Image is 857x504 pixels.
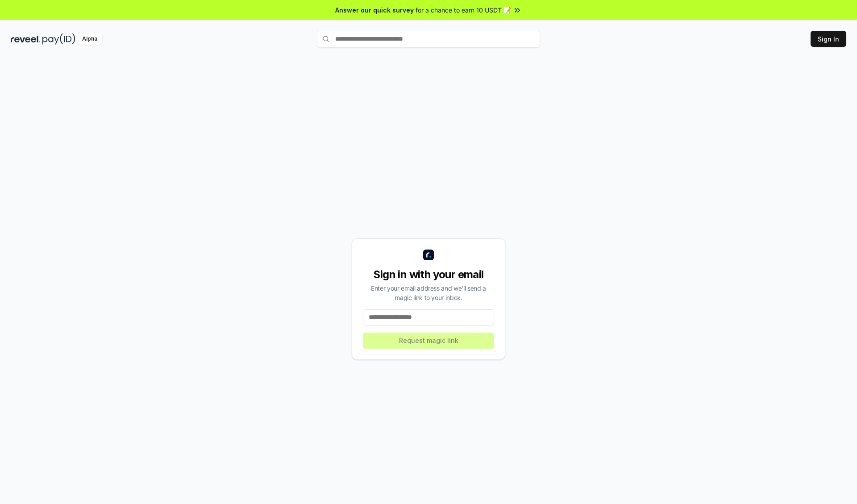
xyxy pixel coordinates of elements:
img: pay_id [42,33,75,45]
img: reveel_dark [11,33,41,45]
div: Sign in with your email [363,267,494,282]
div: Alpha [77,33,102,45]
span: for a chance to earn 10 USDT 📝 [416,5,511,15]
div: Enter your email address and we’ll send a magic link to your inbox. [363,283,494,302]
button: Sign In [811,31,846,47]
img: logo_small [423,250,434,260]
span: Answer our quick survey [335,5,414,15]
